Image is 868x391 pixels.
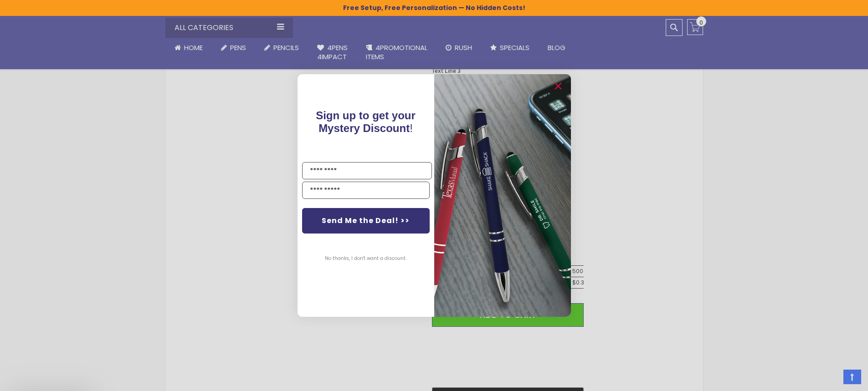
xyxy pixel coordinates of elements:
[316,109,416,134] span: Sign up to get your Mystery Discount
[302,182,430,199] input: YOUR EMAIL
[793,366,868,391] iframe: Google Customer Reviews
[551,79,565,93] button: Close dialog
[320,247,411,270] button: No thanks, I don't want a discount.
[434,74,571,317] img: 081b18bf-2f98-4675-a917-09431eb06994.jpeg
[316,109,416,134] span: !
[302,208,430,234] button: Send Me the Deal! >>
